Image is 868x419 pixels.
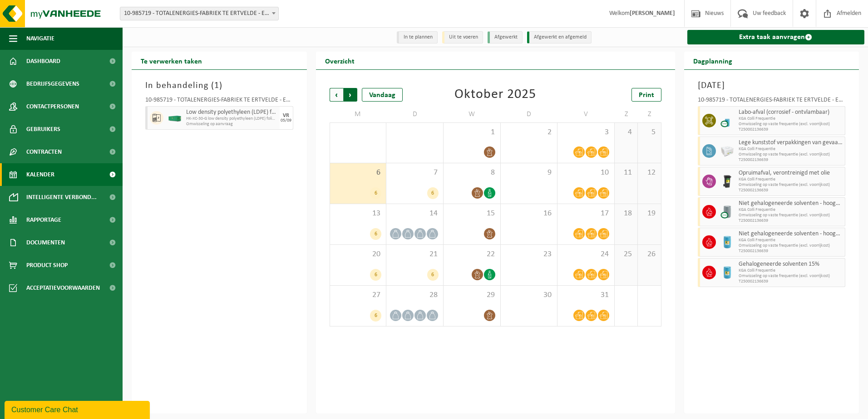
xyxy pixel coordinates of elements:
[720,266,734,279] img: LP-LD-00200-HPE-21
[26,163,54,186] span: Kalender
[739,127,843,132] span: T250002136639
[186,122,277,127] span: Omwisseling op aanvraag
[442,31,483,44] li: Uit te voeren
[739,279,843,284] span: T250002136639
[739,238,843,243] span: KGA Colli Frequentie
[739,177,843,182] span: KGA Colli Frequentie
[562,127,610,137] span: 3
[344,88,357,102] span: Volgende
[619,168,633,178] span: 11
[739,200,843,207] span: Niet gehalogeneerde solventen - hoogcalorisch in 200lt-vat
[316,52,364,69] h2: Overzicht
[427,269,439,281] div: 6
[448,168,496,178] span: 8
[145,79,293,93] h3: In behandeling ( )
[527,31,592,44] li: Afgewerkt en afgemeld
[619,127,633,137] span: 4
[505,209,553,219] span: 16
[557,106,615,122] td: V
[145,97,293,106] div: 10-985719 - TOTALENERGIES-FABRIEK TE ERTVELDE - ERTVELDE
[448,209,496,219] span: 15
[739,243,843,248] span: Omwisseling op vaste frequentie (excl. voorrijkost)
[370,310,381,322] div: 6
[630,10,675,17] strong: [PERSON_NAME]
[562,168,610,178] span: 10
[168,115,182,122] img: HK-XC-30-GN-00
[619,249,633,259] span: 25
[26,27,54,50] span: Navigatie
[330,88,343,102] span: Vorige
[562,249,610,259] span: 24
[335,249,382,259] span: 20
[505,290,553,300] span: 30
[26,231,65,254] span: Documenten
[362,88,403,102] div: Vandaag
[720,144,734,158] img: PB-LB-0680-HPE-GY-02
[739,218,843,224] span: T250002136639
[505,249,553,259] span: 23
[505,127,553,137] span: 2
[639,92,654,99] span: Print
[739,188,843,193] span: T250002136639
[448,249,496,259] span: 22
[120,7,279,20] span: 10-985719 - TOTALENERGIES-FABRIEK TE ERTVELDE - ERTVELDE
[720,114,734,127] img: LP-OT-00060-CU
[120,7,278,20] span: 10-985719 - TOTALENERGIES-FABRIEK TE ERTVELDE - ERTVELDE
[642,249,656,259] span: 26
[281,118,291,123] div: 05/09
[619,209,633,219] span: 18
[391,249,439,259] span: 21
[505,168,553,178] span: 9
[391,290,439,300] span: 28
[391,209,439,219] span: 14
[739,261,843,268] span: Gehalogeneerde solventen 15%
[370,187,381,199] div: 6
[739,182,843,188] span: Omwisseling op vaste frequentie (excl. voorrijkost)
[562,209,610,219] span: 17
[214,81,219,90] span: 1
[370,228,381,240] div: 6
[26,95,79,118] span: Contactpersonen
[642,127,656,137] span: 5
[739,157,843,163] span: T250002136639
[448,290,496,300] span: 29
[638,106,661,122] td: Z
[26,118,60,141] span: Gebruikers
[739,116,843,122] span: KGA Colli Frequentie
[615,106,638,122] td: Z
[330,106,387,122] td: M
[739,213,843,218] span: Omwisseling op vaste frequentie (excl. voorrijkost)
[739,139,843,146] span: Lege kunststof verpakkingen van gevaarlijke stoffen
[26,277,100,299] span: Acceptatievoorwaarden
[26,50,60,73] span: Dashboard
[739,152,843,157] span: Omwisseling op vaste frequentie (excl. voorrijkost)
[386,106,444,122] td: D
[739,109,843,116] span: Labo-afval (corrosief - ontvlambaar)
[26,73,79,95] span: Bedrijfsgegevens
[720,175,734,188] img: WB-0240-HPE-BK-01
[335,209,382,219] span: 13
[26,141,62,163] span: Contracten
[739,170,843,177] span: Opruimafval, verontreinigd met olie
[720,205,734,219] img: LP-LD-00200-CU
[739,122,843,127] span: Omwisseling op vaste frequentie (excl. voorrijkost)
[698,79,846,93] h3: [DATE]
[186,109,277,116] span: Low density polyethyleen (LDPE) folie, los, naturel
[26,209,61,231] span: Rapportage
[642,168,656,178] span: 12
[444,106,501,122] td: W
[642,209,656,219] span: 19
[427,187,439,199] div: 6
[501,106,558,122] td: D
[132,52,211,69] h2: Te verwerken taken
[739,268,843,273] span: KGA Colli Frequentie
[335,168,382,178] span: 6
[488,31,523,44] li: Afgewerkt
[26,254,68,277] span: Product Shop
[283,113,289,118] div: VR
[454,88,536,102] div: Oktober 2025
[687,30,865,44] a: Extra taak aanvragen
[739,248,843,254] span: T250002136639
[698,97,846,106] div: 10-985719 - TOTALENERGIES-FABRIEK TE ERTVELDE - ERTVELDE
